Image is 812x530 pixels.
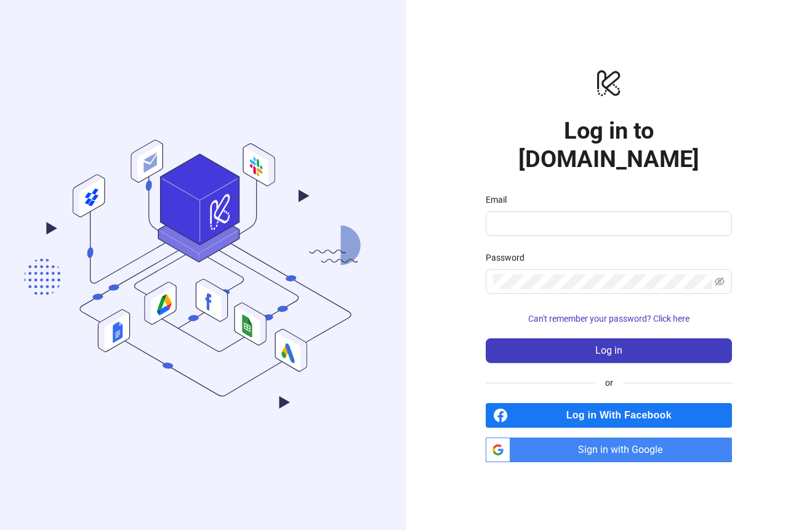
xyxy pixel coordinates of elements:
span: eye-invisible [715,277,725,287]
span: Can't remember your password? Click here [528,314,689,324]
a: Log in With Facebook [486,403,732,428]
a: Can't remember your password? Click here [486,314,732,324]
label: Password [486,251,533,264]
span: or [595,376,623,389]
button: Log in [486,338,732,363]
span: Log in [595,345,622,356]
h1: Log in to [DOMAIN_NAME] [486,117,732,174]
label: Email [486,193,515,206]
button: Can't remember your password? Click here [486,309,732,328]
a: Sign in with Google [486,438,732,462]
input: Password [493,274,712,289]
input: Email [493,216,722,231]
span: Sign in with Google [515,438,732,462]
span: Log in With Facebook [513,403,732,428]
